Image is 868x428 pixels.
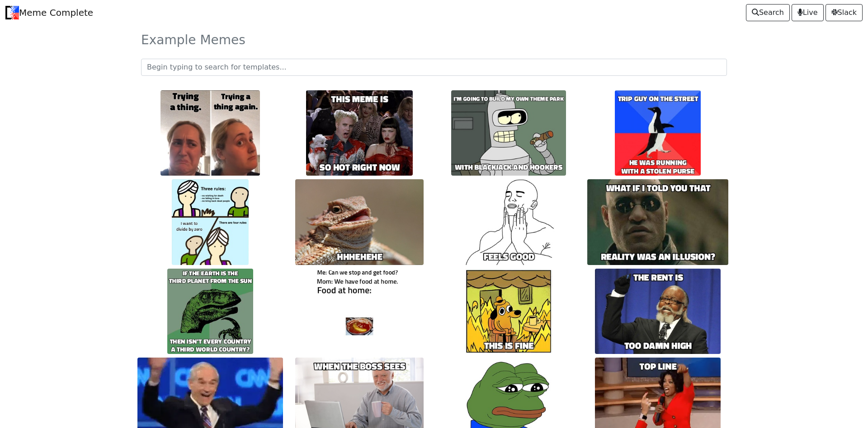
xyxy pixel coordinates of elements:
span: Search [752,7,784,18]
img: feels_good.jpg [462,179,555,265]
img: he_was_running_with_a_stolen_purse.jpg [615,90,701,176]
a: Live [792,4,824,21]
img: with_blackjack_and_hookers.jpg [451,90,566,176]
a: Meme Complete [5,4,93,22]
img: so_hot_right_now.jpg [306,90,413,176]
input: Begin typing to search for templates... [141,59,727,76]
a: Search [746,4,790,21]
a: Slack [826,4,863,21]
img: I_want_to_divide_by_zero.jpg [172,179,248,265]
img: too_damn_high.jpg [595,269,721,354]
img: reality_was_an_illusion~q.jpg [587,179,728,265]
h3: Example Memes [141,33,727,48]
span: Live [797,7,818,18]
img: this_is_fine.webp [465,269,553,354]
img: Food_at_home:.jpg [316,269,402,354]
img: hhhehehe.jpg [295,179,424,265]
img: Meme Complete [5,6,19,19]
span: Slack [831,7,857,18]
img: Trying_a_thing_again..jpg [160,90,260,176]
img: then_isn't_every_country_a_third_world_country~q.jpg [167,269,253,354]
